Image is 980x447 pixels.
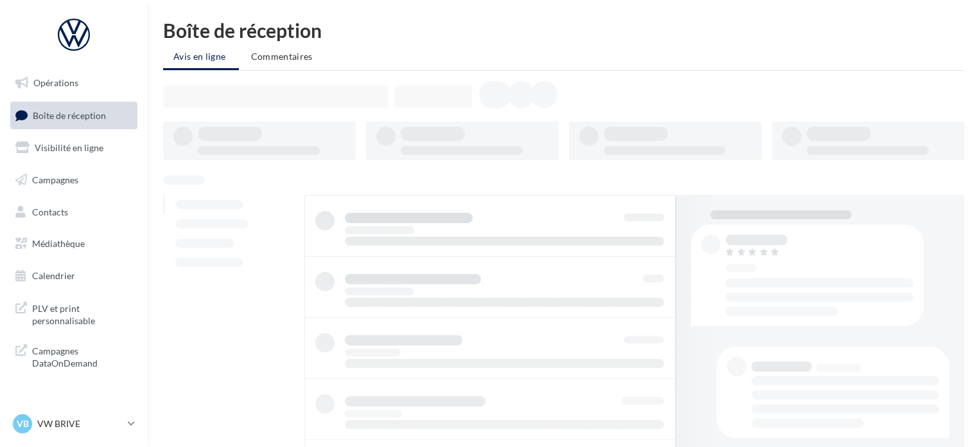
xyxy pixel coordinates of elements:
a: Visibilité en ligne [8,134,140,161]
span: Commentaires [251,51,313,62]
span: Boîte de réception [33,109,106,120]
p: VW BRIVE [37,417,123,430]
a: Contacts [8,199,140,226]
span: Calendrier [32,270,75,281]
span: Campagnes [32,174,78,185]
span: Médiathèque [32,238,85,249]
div: Boîte de réception [163,21,965,40]
a: Campagnes [8,167,140,194]
span: Contacts [32,206,68,217]
a: Campagnes DataOnDemand [8,337,140,375]
span: Visibilité en ligne [35,142,103,153]
span: PLV et print personnalisable [32,300,132,327]
a: VB VW BRIVE [10,412,137,436]
a: Boîte de réception [8,102,140,129]
a: Médiathèque [8,230,140,257]
span: Campagnes DataOnDemand [32,342,132,370]
a: Calendrier [8,262,140,289]
a: PLV et print personnalisable [8,295,140,333]
a: Opérations [8,69,140,96]
span: Opérations [33,77,78,88]
span: VB [17,417,29,430]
